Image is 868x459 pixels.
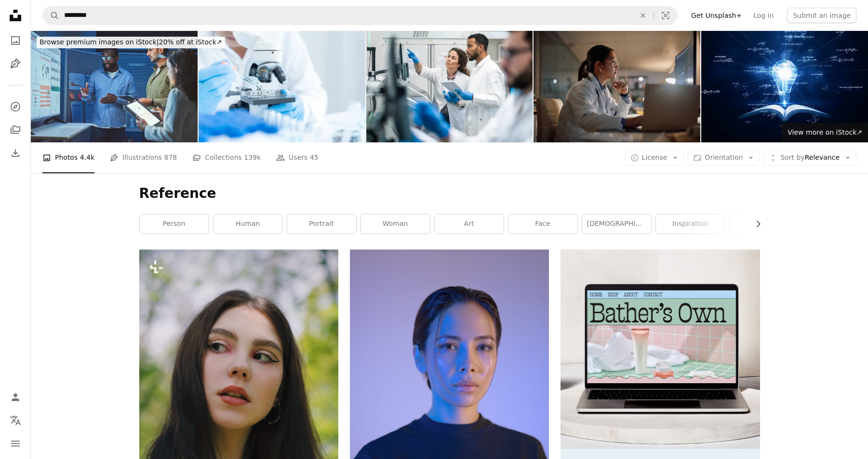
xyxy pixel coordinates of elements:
button: Visual search [654,6,677,25]
button: Sort byRelevance [763,150,856,166]
span: 878 [164,152,177,163]
a: Download History [6,143,25,163]
a: Collections 139k [192,142,261,173]
button: Menu [6,434,25,453]
span: View more on iStock ↗ [788,128,862,136]
img: Data analytics team meeting at night. [31,31,198,142]
span: Relevance [780,153,840,163]
a: model [730,214,799,234]
a: Home — Unsplash [6,6,25,27]
a: portrait [287,214,356,234]
button: Submit an image [787,8,856,23]
a: View more on iStock↗ [782,123,868,142]
h1: Reference [139,185,760,202]
a: [DEMOGRAPHIC_DATA] [582,214,651,234]
span: 20% off at iStock ↗ [40,38,222,46]
a: woman [361,214,430,234]
a: Photos [6,31,25,50]
button: scroll list to the right [749,214,760,234]
span: Sort by [780,153,804,161]
a: woman wearing black crew-neck shirt [350,369,549,378]
img: Diverse Lab Colleagues in Thoughtful Analysis [366,31,533,142]
a: face [508,214,577,234]
span: Browse premium images on iStock | [40,38,159,46]
a: Explore [6,97,25,116]
a: Users 45 [276,142,319,173]
a: Illustrations [6,54,25,73]
a: inspiration [656,214,725,234]
a: Collections [6,120,25,139]
a: Illustrations 878 [110,142,177,173]
span: License [642,153,668,161]
img: file-1707883121023-8e3502977149image [561,250,760,449]
img: A glowing lightbulb emerges from an open book, symbolizing knowledge, intelligence, and innovatio... [701,31,868,142]
img: Computer, brain scan and doctor asian woman in hospital at night for medical, research or learnin... [534,31,700,142]
button: Clear [632,6,654,25]
span: 45 [310,152,319,163]
span: 139k [244,152,261,163]
span: Orientation [705,153,743,161]
a: Log in / Sign up [6,388,25,407]
button: License [625,150,684,166]
form: Find visuals sitewide [42,6,678,25]
button: Orientation [688,150,760,166]
button: Language [6,411,25,430]
img: Scientist analyze biochemical samples in advanced scientific laboratory. Medical professional use... [199,31,365,142]
a: art [435,214,504,234]
a: Log in [748,8,779,23]
a: Browse premium images on iStock|20% off at iStock↗ [31,31,231,54]
a: human [214,214,282,234]
a: a woman with long hair wearing a jean jacket [139,394,338,403]
button: Search Unsplash [43,6,59,25]
a: person [140,214,209,234]
a: Get Unsplash+ [685,8,748,23]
